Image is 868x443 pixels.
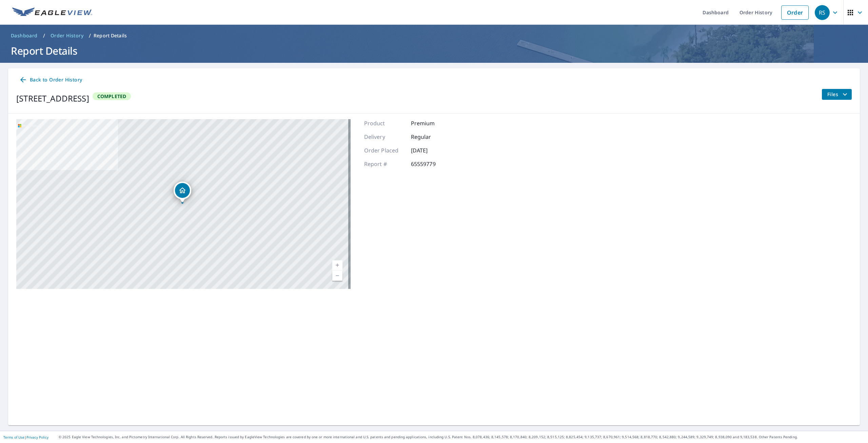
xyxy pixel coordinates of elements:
a: Back to Order History [16,74,85,86]
p: © 2025 Eagle View Technologies, Inc. and Pictometry International Corp. All Rights Reserved. Repo... [59,435,865,440]
a: Current Level 17, Zoom Out [332,271,342,281]
a: Terms of Use [3,435,24,440]
img: EV Logo [12,7,92,18]
li: / [89,32,91,40]
span: Completed [93,93,131,99]
div: Dropped pin, building 1, Residential property, 405 Forest River Cir Fort Worth, TX 76112 [174,182,191,203]
p: | [3,435,48,439]
a: Privacy Policy [26,435,48,440]
button: filesDropdownBtn-65559779 [822,89,852,100]
p: Delivery [364,133,405,141]
p: Report # [364,160,405,168]
span: Files [827,90,849,98]
p: Order Placed [364,146,405,154]
div: [STREET_ADDRESS] [16,92,89,105]
li: / [43,32,45,40]
p: 65559779 [411,160,452,168]
nav: breadcrumb [8,30,860,41]
p: Regular [411,133,452,141]
a: Current Level 17, Zoom In [332,260,342,271]
span: Back to Order History [19,76,82,84]
h1: Report Details [8,44,860,58]
div: RS [815,5,830,20]
a: Order [781,5,809,20]
span: Order History [51,32,83,39]
a: Order History [48,30,86,41]
span: Dashboard [11,32,38,39]
p: Premium [411,119,452,127]
p: Report Details [94,32,127,39]
a: Dashboard [8,30,40,41]
p: [DATE] [411,146,452,154]
p: Product [364,119,405,127]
